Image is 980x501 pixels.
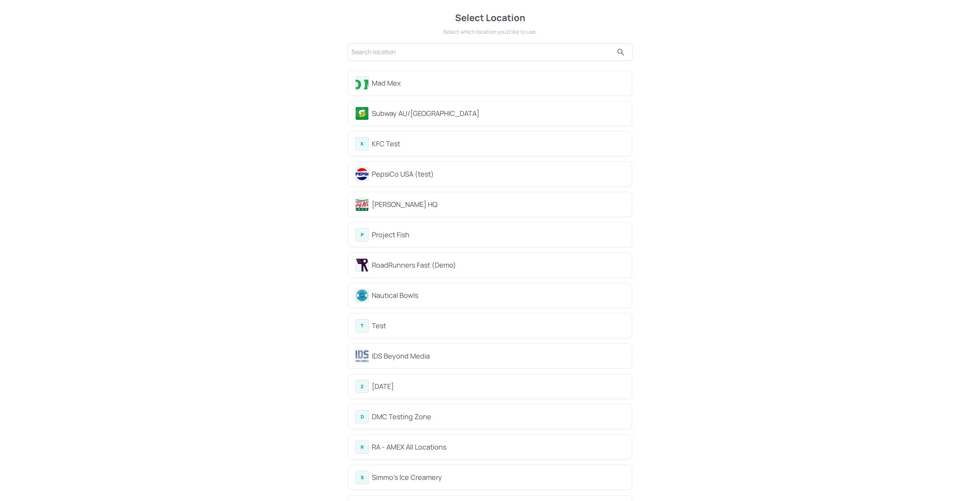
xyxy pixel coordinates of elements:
div: Subway AU/[GEOGRAPHIC_DATA] [372,108,625,119]
div: Select Location [346,11,634,25]
div: S [355,471,369,484]
div: IDS Beyond Media [372,351,625,361]
img: avatar [356,107,368,120]
div: Project Fish [372,230,625,240]
div: KFC Test [372,139,625,149]
div: Mad Mex [372,78,625,88]
div: [DATE] [372,381,625,392]
img: avatar [356,198,368,211]
div: Nautical Bowls [372,290,625,301]
img: avatar [356,289,368,302]
div: [PERSON_NAME] HQ [372,199,625,210]
div: Test [372,321,625,331]
img: avatar [356,77,368,89]
div: PepsiCo USA (test) [372,169,625,179]
div: Simmo's Ice Creamery [372,472,625,483]
img: avatar [356,350,368,362]
div: K [355,137,369,150]
div: R [355,440,369,454]
img: avatar [356,168,368,180]
div: RoadRunners Fast (Demo) [372,260,625,270]
div: RA - AMEX All Locations [372,442,625,452]
div: D [355,410,369,423]
div: DMC Testing Zone [372,412,625,422]
div: T [355,319,369,332]
div: Select which location you’d like to use. [346,28,634,36]
div: 2 [355,380,369,393]
input: Search location [351,46,613,58]
button: search [613,45,629,60]
div: P [355,228,369,241]
img: avatar [356,259,368,271]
